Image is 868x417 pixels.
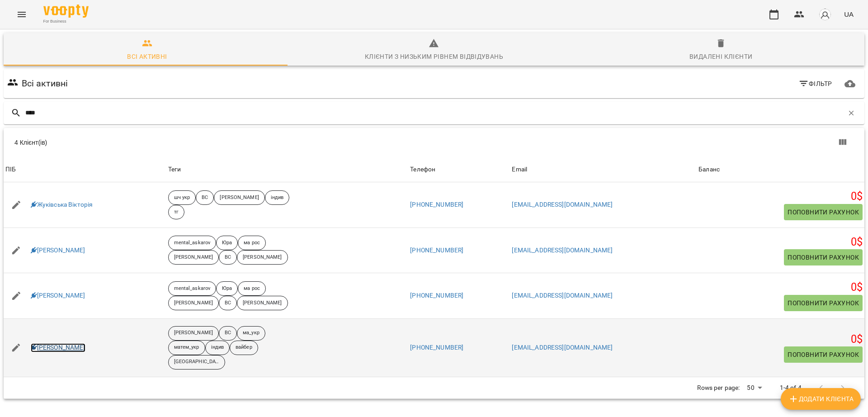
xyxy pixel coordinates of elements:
[168,326,219,341] div: [PERSON_NAME]
[819,8,831,21] img: avatar_s.png
[698,280,863,294] h5: 0 $
[168,190,196,205] div: шч укр
[512,344,613,351] a: [EMAIL_ADDRESS][DOMAIN_NAME]
[219,250,237,265] div: ВС
[743,381,765,394] div: 50
[237,250,288,265] div: [PERSON_NAME]
[5,164,16,175] div: Sort
[410,201,463,208] a: [PHONE_NUMBER]
[512,246,613,254] a: [EMAIL_ADDRESS][DOMAIN_NAME]
[832,132,854,153] button: Показати колонки
[410,292,463,299] a: [PHONE_NUMBER]
[174,239,210,247] p: mental_askarov
[11,4,33,25] button: Menu
[410,164,508,175] span: Телефон
[781,388,861,410] button: Додати клієнта
[237,296,288,310] div: [PERSON_NAME]
[31,200,93,209] a: Жуківська Вікторія
[784,204,863,220] button: Поповнити рахунок
[784,295,863,311] button: Поповнити рахунок
[244,239,260,247] p: ма рос
[174,344,199,351] p: матем_укр
[168,355,225,370] div: [GEOGRAPHIC_DATA]
[174,358,219,366] p: [GEOGRAPHIC_DATA]
[205,341,230,355] div: індив
[219,296,237,310] div: ВС
[168,281,216,296] div: mental_askarov
[271,194,284,202] p: індив
[168,236,216,250] div: mental_askarov
[237,326,265,341] div: ма_укр
[5,164,16,175] div: ПІБ
[168,164,407,175] div: Теги
[410,344,463,351] a: [PHONE_NUMBER]
[410,246,463,254] a: [PHONE_NUMBER]
[698,190,863,204] h5: 0 $
[174,299,213,307] p: [PERSON_NAME]
[43,19,89,24] span: For Business
[788,252,859,263] span: Поповнити рахунок
[219,326,237,341] div: ВС
[698,164,863,175] span: Баланс
[220,194,259,202] p: [PERSON_NAME]
[784,346,863,363] button: Поповнити рахунок
[698,164,720,175] div: Sort
[168,205,184,219] div: тг
[174,254,213,261] p: [PERSON_NAME]
[168,341,205,355] div: матем_укр
[410,164,435,175] div: Sort
[236,344,252,351] p: вайбер
[174,285,210,293] p: mental_askarov
[43,5,89,18] img: Voopty Logo
[225,299,231,307] p: ВС
[698,332,863,346] h5: 0 $
[216,236,238,250] div: Юра
[698,235,863,249] h5: 0 $
[244,285,260,293] p: ма рос
[512,164,527,175] div: Sort
[780,384,802,393] p: 1-4 of 4
[243,254,282,261] p: [PERSON_NAME]
[844,9,854,19] span: UA
[840,6,857,23] button: UA
[238,281,266,296] div: ма рос
[243,299,282,307] p: [PERSON_NAME]
[512,164,527,175] div: Email
[788,349,859,360] span: Поповнити рахунок
[788,207,859,218] span: Поповнити рахунок
[698,164,720,175] div: Баланс
[31,246,85,255] a: [PERSON_NAME]
[410,164,435,175] div: Телефон
[512,292,613,299] a: [EMAIL_ADDRESS][DOMAIN_NAME]
[795,76,836,92] button: Фільтр
[214,190,264,205] div: [PERSON_NAME]
[265,190,290,205] div: індив
[174,329,213,337] p: [PERSON_NAME]
[216,281,238,296] div: Юра
[225,254,231,261] p: ВС
[31,291,85,300] a: [PERSON_NAME]
[798,78,832,89] span: Фільтр
[512,164,695,175] span: Email
[196,190,214,205] div: ВС
[22,76,68,90] h6: Всі активні
[222,239,232,247] p: Юра
[238,236,266,250] div: ма рос
[174,208,179,216] p: тг
[31,343,85,352] a: [PERSON_NAME]
[788,298,859,308] span: Поповнити рахунок
[365,51,503,62] div: Клієнти з низьким рівнем відвідувань
[689,51,752,62] div: Видалені клієнти
[697,384,740,393] p: Rows per page:
[243,329,259,337] p: ма_укр
[14,138,439,147] div: 4 Клієнт(ів)
[788,393,854,404] span: Додати клієнта
[202,194,208,202] p: ВС
[4,128,864,157] div: Table Toolbar
[174,194,190,202] p: шч укр
[168,250,219,265] div: [PERSON_NAME]
[230,341,258,355] div: вайбер
[225,329,231,337] p: ВС
[222,285,232,293] p: Юра
[168,296,219,310] div: [PERSON_NAME]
